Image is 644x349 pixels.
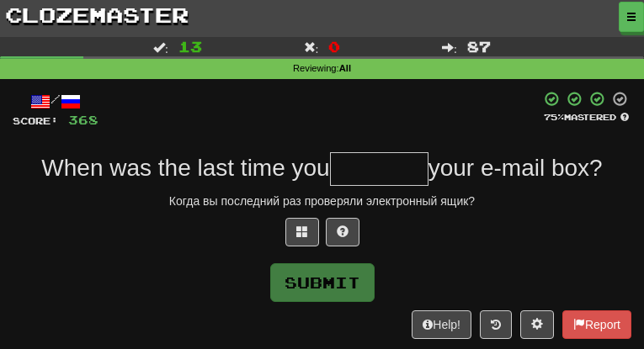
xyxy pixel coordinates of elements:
[304,41,319,53] span: :
[178,38,202,55] span: 13
[326,218,359,246] button: Single letter hint - you only get 1 per sentence and score half the points! alt+h
[13,115,58,126] span: Score:
[442,41,457,53] span: :
[480,310,512,339] button: Round history (alt+y)
[13,193,631,209] div: Когда вы последний раз проверяли электронный ящик?
[544,112,564,122] span: 75 %
[153,41,168,53] span: :
[339,63,351,73] strong: All
[540,111,631,123] div: Mastered
[328,38,340,55] span: 0
[428,155,603,181] span: your e-mail box?
[285,218,319,246] button: Switch sentence to multiple choice alt+p
[562,310,631,339] button: Report
[270,263,375,302] button: Submit
[41,155,329,181] span: When was the last time you
[13,91,98,112] div: /
[467,38,491,55] span: 87
[412,310,471,339] button: Help!
[68,113,98,127] span: 368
